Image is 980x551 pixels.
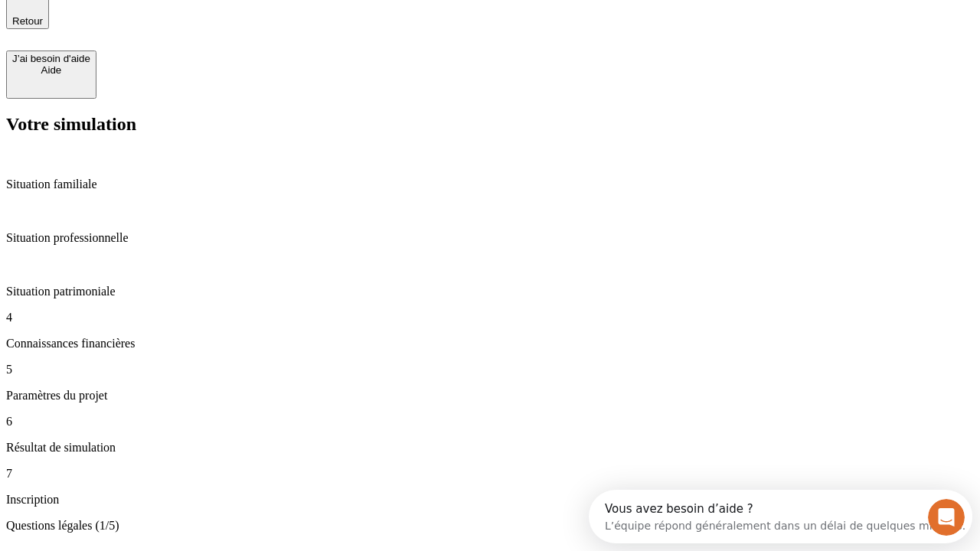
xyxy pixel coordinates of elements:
p: Situation patrimoniale [6,285,974,298]
div: L’équipe répond généralement dans un délai de quelques minutes. [16,25,377,41]
span: Retour [12,15,43,27]
p: Situation professionnelle [6,231,974,245]
p: 6 [6,415,974,429]
p: 5 [6,363,974,377]
iframe: Intercom live chat discovery launcher [589,490,972,543]
p: Résultat de simulation [6,441,974,455]
div: J’ai besoin d'aide [12,53,90,64]
button: J’ai besoin d'aideAide [6,51,96,99]
h2: Votre simulation [6,114,974,135]
div: Vous avez besoin d’aide ? [16,13,377,25]
iframe: Intercom live chat [928,499,965,536]
p: Connaissances financières [6,337,974,350]
p: Questions légales (1/5) [6,519,974,533]
div: Aide [12,64,90,76]
p: Situation familiale [6,178,974,191]
div: Ouvrir le Messenger Intercom [6,6,422,48]
p: Paramètres du projet [6,389,974,403]
p: Inscription [6,493,974,507]
p: 7 [6,467,974,481]
p: 4 [6,311,974,324]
